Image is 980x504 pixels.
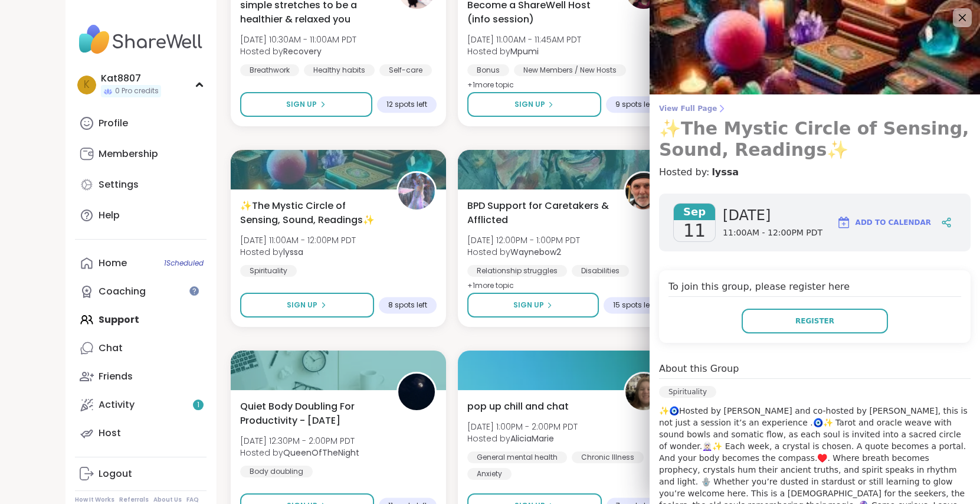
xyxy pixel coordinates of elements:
a: Friends [75,362,207,391]
button: Sign Up [467,293,599,318]
span: Sep [674,204,715,220]
button: Sign Up [240,92,372,117]
div: Host [99,427,121,440]
span: 15 spots left [613,300,654,310]
a: Host [75,419,207,447]
span: 9 spots left [615,100,654,109]
h3: ✨The Mystic Circle of Sensing, Sound, Readings✨ [659,118,971,161]
div: New Members / New Hosts [514,64,626,76]
span: [DATE] 10:30AM - 11:00AM PDT [240,34,356,45]
button: Register [742,309,888,333]
span: Hosted by [240,246,356,258]
div: Body doubling [240,466,313,477]
div: Home [99,257,127,270]
div: Chronic Illness [572,451,644,463]
b: Mpumi [510,45,539,57]
div: Settings [99,178,139,191]
span: 1 [197,400,199,410]
button: Sign Up [240,293,374,318]
div: Friends [99,370,133,383]
b: Waynebow2 [510,246,561,258]
a: Home1Scheduled [75,249,207,277]
a: How It Works [75,496,114,504]
span: 1 Scheduled [164,258,204,268]
span: [DATE] 11:00AM - 11:45AM PDT [467,34,581,45]
span: ✨The Mystic Circle of Sensing, Sound, Readings✨ [240,199,384,227]
span: [DATE] 12:30PM - 2:00PM PDT [240,435,359,447]
span: [DATE] 11:00AM - 12:00PM PDT [240,234,356,246]
button: Add to Calendar [831,208,936,237]
span: Hosted by [240,447,359,459]
h4: About this Group [659,362,739,376]
div: Kat8807 [101,72,161,85]
a: FAQ [186,496,199,504]
a: Referrals [119,496,149,504]
img: lyssa [398,173,435,210]
div: Logout [99,467,132,480]
img: ShareWell Logomark [837,215,851,230]
img: QueenOfTheNight [398,374,435,410]
span: 12 spots left [386,100,427,109]
span: [DATE] 1:00PM - 2:00PM PDT [467,421,578,433]
span: Sign Up [513,300,543,310]
span: Sign Up [286,99,317,110]
span: Sign Up [287,300,317,310]
div: Relationship struggles [467,265,567,277]
a: Settings [75,171,207,199]
img: ShareWell Nav Logo [75,19,207,60]
div: Help [99,209,120,222]
div: Spirituality [240,265,297,277]
img: Waynebow2 [625,173,662,210]
b: Recovery [283,45,322,57]
span: 11 [683,220,706,241]
span: 8 spots left [388,300,427,310]
span: BPD Support for Caretakers & Afflicted [467,199,611,227]
span: pop up chill and chat [467,400,569,414]
div: Self-care [379,64,432,76]
span: 11:00AM - 12:00PM PDT [723,227,822,239]
span: K [84,77,90,93]
span: [DATE] 12:00PM - 1:00PM PDT [467,234,580,246]
div: Activity [99,398,135,411]
a: Chat [75,334,207,362]
b: AliciaMarie [510,433,554,444]
span: Add to Calendar [856,217,931,228]
b: lyssa [283,246,303,258]
span: View Full Page [659,104,971,113]
div: Membership [99,148,158,161]
a: Activity1 [75,391,207,419]
div: Breathwork [240,64,299,76]
span: Register [795,316,834,326]
a: About Us [153,496,182,504]
span: Hosted by [467,246,580,258]
div: Chat [99,342,123,355]
div: Healthy habits [304,64,375,76]
span: 0 Pro credits [115,86,159,96]
img: AliciaMarie [625,374,662,410]
span: Hosted by [467,45,581,57]
button: Sign Up [467,92,601,117]
div: Profile [99,117,128,130]
span: Sign Up [514,99,545,110]
a: Coaching [75,277,207,306]
span: Hosted by [467,433,578,444]
a: lyssa [712,165,739,179]
span: Hosted by [240,45,356,57]
b: QueenOfTheNight [283,447,359,459]
div: Disabilities [572,265,629,277]
div: Spirituality [659,386,716,398]
a: Logout [75,460,207,488]
div: Anxiety [467,468,512,480]
iframe: Spotlight [189,286,199,296]
span: [DATE] [723,206,822,225]
div: General mental health [467,451,567,463]
h4: Hosted by: [659,165,971,179]
h4: To join this group, please register here [668,280,961,297]
a: View Full Page✨The Mystic Circle of Sensing, Sound, Readings✨ [659,104,971,161]
a: Help [75,201,207,230]
a: Profile [75,109,207,138]
a: Membership [75,140,207,168]
span: Quiet Body Doubling For Productivity - [DATE] [240,400,384,428]
div: Coaching [99,285,146,298]
div: Bonus [467,64,509,76]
